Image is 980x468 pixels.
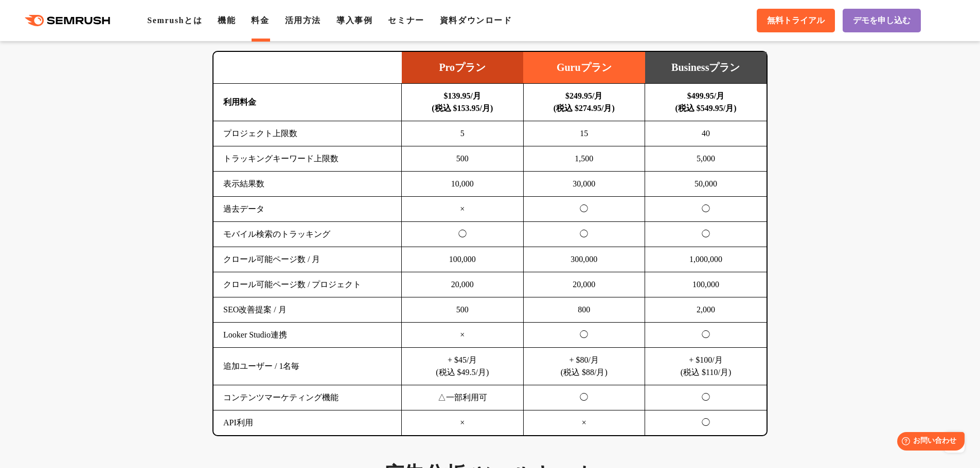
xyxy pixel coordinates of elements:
td: 5 [402,121,524,146]
td: × [523,410,645,436]
td: ◯ [645,197,767,222]
td: 15 [523,121,645,146]
td: ◯ [523,222,645,247]
td: コンテンツマーケティング機能 [213,385,402,410]
b: $139.95/月 (税込 $153.95/月) [432,91,493,113]
td: Businessプラン [645,52,767,84]
td: プロジェクト上限数 [213,121,402,146]
td: ◯ [645,222,767,247]
td: トラッキングキーワード上限数 [213,146,402,172]
td: 800 [523,297,645,323]
td: API利用 [213,410,402,436]
b: $499.95/月 (税込 $549.95/月) [675,91,736,113]
td: △一部利用可 [402,385,524,410]
td: 500 [402,297,524,323]
td: 50,000 [645,172,767,197]
td: ◯ [523,197,645,222]
td: 100,000 [402,247,524,272]
a: Semrushとは [147,16,202,25]
td: ◯ [523,323,645,348]
td: クロール可能ページ数 / プロジェクト [213,272,402,297]
td: SEO改善提案 / 月 [213,297,402,323]
td: 20,000 [402,272,524,297]
td: 300,000 [523,247,645,272]
td: 過去データ [213,197,402,222]
td: 10,000 [402,172,524,197]
td: 500 [402,146,524,172]
span: 無料トライアル [767,15,825,26]
td: 1,000,000 [645,247,767,272]
a: 機能 [218,16,236,25]
a: セミナー [388,16,424,25]
a: デモを申し込む [843,9,921,32]
td: ◯ [645,323,767,348]
td: × [402,323,524,348]
td: 20,000 [523,272,645,297]
b: 利用料金 [223,98,256,106]
td: 5,000 [645,146,767,172]
td: ◯ [402,222,524,247]
td: 2,000 [645,297,767,323]
td: 追加ユーザー / 1名毎 [213,348,402,385]
td: ◯ [645,385,767,410]
span: デモを申し込む [853,15,911,26]
td: + $100/月 (税込 $110/月) [645,348,767,385]
td: Looker Studio連携 [213,323,402,348]
td: モバイル検索のトラッキング [213,222,402,247]
td: × [402,410,524,436]
td: ◯ [645,410,767,436]
td: 30,000 [523,172,645,197]
a: 導入事例 [336,16,372,25]
td: + $80/月 (税込 $88/月) [523,348,645,385]
a: 資料ダウンロード [440,16,512,25]
a: 活用方法 [285,16,321,25]
td: Proプラン [402,52,524,84]
td: 100,000 [645,272,767,297]
td: ◯ [523,385,645,410]
td: 1,500 [523,146,645,172]
a: 無料トライアル [757,9,835,32]
td: + $45/月 (税込 $49.5/月) [402,348,524,385]
b: $249.95/月 (税込 $274.95/月) [554,91,615,113]
td: 40 [645,121,767,146]
td: Guruプラン [523,52,645,84]
a: 料金 [251,16,269,25]
td: × [402,197,524,222]
td: 表示結果数 [213,172,402,197]
td: クロール可能ページ数 / 月 [213,247,402,272]
iframe: Help widget launcher [888,428,969,457]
